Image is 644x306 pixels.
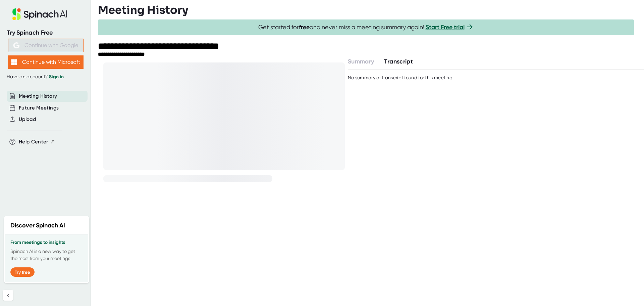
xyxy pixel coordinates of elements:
p: Spinach AI is a new way to get the most from your meetings [10,248,83,262]
span: Summary [348,58,374,65]
button: Continue with Google [8,39,84,52]
div: Try Spinach Free [7,29,85,37]
a: Sign in [49,74,64,80]
div: No summary or transcript found for this meeting. [348,75,453,81]
button: Transcript [384,57,413,66]
span: Transcript [384,58,413,65]
button: Try free [10,267,35,277]
button: Collapse sidebar [3,290,13,301]
h3: From meetings to insights [10,240,83,245]
button: Summary [348,57,374,66]
span: Help Center [19,138,48,146]
img: Aehbyd4JwY73AAAAAElFTkSuQmCC [13,42,19,48]
b: free [299,24,310,31]
span: Get started for and never miss a meeting summary again! [258,24,474,31]
button: Meeting History [19,92,57,100]
a: Start Free trial [426,24,465,31]
button: Help Center [19,138,55,146]
button: Continue with Microsoft [8,55,84,69]
button: Future Meetings [19,104,59,112]
div: Have an account? [7,74,85,80]
button: Upload [19,116,36,123]
h2: Discover Spinach AI [10,221,65,230]
h3: Meeting History [98,4,188,16]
